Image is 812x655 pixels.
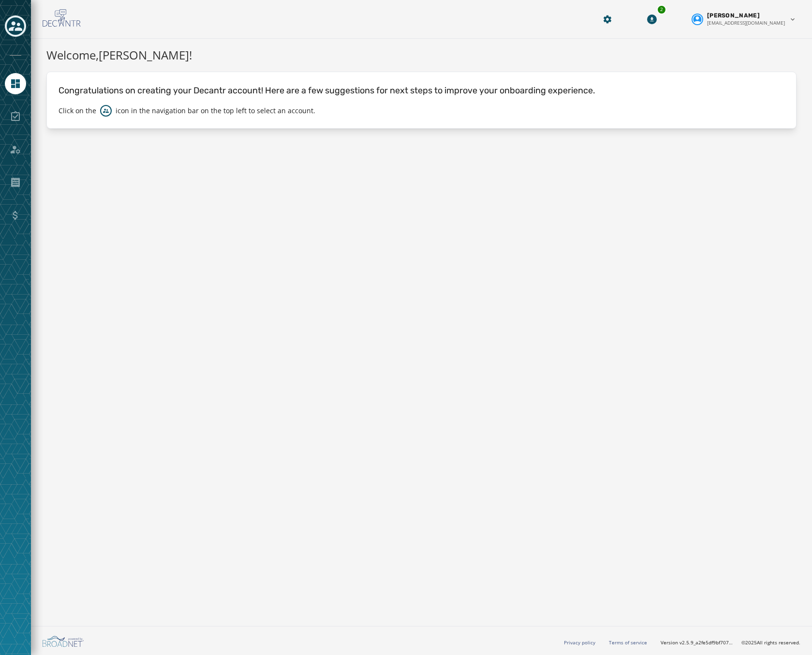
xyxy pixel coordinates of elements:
p: Congratulations on creating your Decantr account! Here are a few suggestions for next steps to im... [59,84,784,97]
span: Version [661,639,734,646]
a: Terms of service [609,639,647,646]
div: 2 [657,5,666,15]
button: Manage global settings [599,11,616,28]
button: Download Menu [643,11,661,28]
span: © 2025 All rights reserved. [741,639,800,646]
p: Click on the [59,106,96,116]
a: Privacy policy [564,639,595,646]
span: [EMAIL_ADDRESS][DOMAIN_NAME] [707,19,785,27]
button: User settings [688,8,800,30]
span: v2.5.9_a2fe5df9bf7071e1522954d516a80c78c649093f [679,639,734,646]
span: [PERSON_NAME] [707,12,760,19]
h1: Welcome, [PERSON_NAME] ! [46,46,797,64]
a: Navigate to Home [5,73,26,94]
p: icon in the navigation bar on the top left to select an account. [116,106,315,116]
button: Toggle account select drawer [5,15,26,37]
